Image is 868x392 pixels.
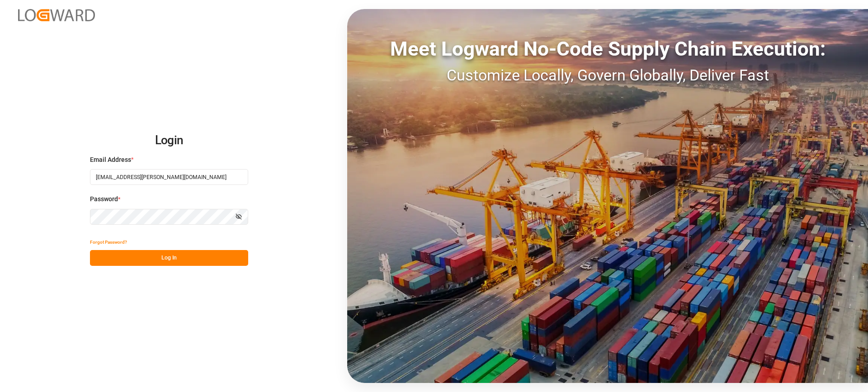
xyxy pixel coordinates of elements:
[18,9,95,21] img: Logward_new_orange.png
[90,155,131,165] span: Email Address
[90,169,248,185] input: Enter your email
[90,194,118,204] span: Password
[90,234,127,250] button: Forgot Password?
[347,34,868,64] div: Meet Logward No-Code Supply Chain Execution:
[90,126,248,155] h2: Login
[90,250,248,266] button: Log In
[347,64,868,87] div: Customize Locally, Govern Globally, Deliver Fast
